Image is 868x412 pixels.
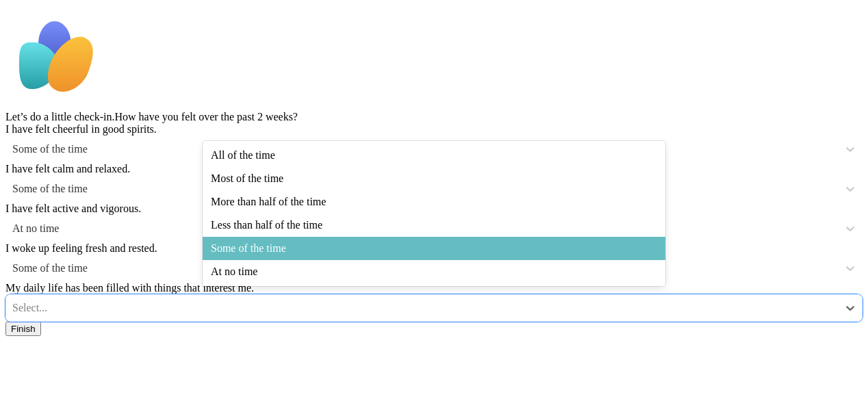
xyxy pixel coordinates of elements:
[203,144,665,167] div: All of the time
[203,260,665,283] div: At no time
[5,5,108,108] img: ShareWell Logomark
[5,203,141,214] span: I have felt active and vigorous.
[12,143,831,155] div: Some of the time
[5,123,157,135] span: I have felt cheerful in good spirits.
[203,237,665,260] div: Some of the time
[11,324,36,334] span: Finish
[5,163,130,175] span: I have felt calm and relaxed.
[5,322,41,336] button: Finish
[5,111,115,123] span: Let’s do a little check-in.
[5,282,254,294] span: My daily life has been filled with things that interest me.
[12,262,831,274] div: Some of the time
[203,214,665,237] div: Less than half of the time
[203,167,665,190] div: Most of the time
[115,111,298,123] span: How have you felt over the past 2 weeks?
[12,183,831,195] div: Some of the time
[12,302,831,314] div: Select...
[203,190,665,214] div: More than half of the time
[5,242,157,254] span: I woke up feeling fresh and rested.
[12,222,831,235] div: At no time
